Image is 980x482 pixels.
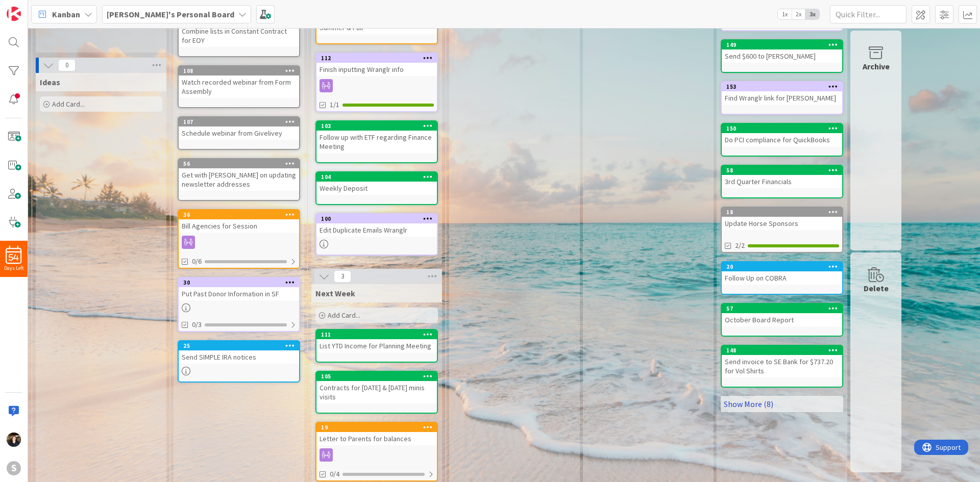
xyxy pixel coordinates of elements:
div: 58 [722,166,842,175]
div: 56Get with [PERSON_NAME] on updating newsletter addresses [179,159,299,191]
div: Send SIMPLE IRA notices [179,350,299,364]
div: 104 [321,173,437,181]
div: 57 [726,305,842,312]
div: 56 [183,160,299,167]
span: Support [21,2,46,14]
div: 112Finish inputting Wranglr info [316,54,437,76]
div: Update Horse Sponsors [722,217,842,230]
div: 153 [726,83,842,90]
div: 36 [179,210,299,219]
div: 3rd Quarter Financials [722,175,842,188]
div: 107 [179,117,299,126]
div: 25Send SIMPLE IRA notices [179,341,299,364]
span: Kanban [52,8,80,20]
div: 56 [179,159,299,168]
div: 19 [321,424,437,431]
div: 36 [183,211,299,218]
div: 148Send invoice to SE Bank for $737.20 for Vol Shirts [722,346,842,377]
span: 0/4 [330,469,339,479]
span: 1/1 [330,99,339,110]
span: 3 [334,270,351,283]
span: Next Week [315,288,355,298]
div: 19 [316,423,437,432]
div: 30 [179,278,299,287]
div: 19Letter to Parents for balances [316,423,437,445]
div: Delete [864,282,889,294]
div: List YTD Income for Planning Meeting [316,339,437,352]
div: 149 [726,41,842,48]
div: 103Follow up with ETF regarding Finance Meeting [316,121,437,153]
div: 108 [179,66,299,75]
div: Archive [863,60,890,72]
div: 100 [321,215,437,222]
div: 57 [722,304,842,313]
span: 1x [778,9,792,19]
div: 18 [722,208,842,217]
span: Add Card... [52,99,85,109]
div: 20 [726,263,842,270]
div: Get with [PERSON_NAME] on updating newsletter addresses [179,168,299,191]
img: Visit kanbanzone.com [7,7,21,21]
input: Quick Filter... [830,5,906,23]
div: Bill Agencies for Session [179,219,299,233]
div: 111List YTD Income for Planning Meeting [316,330,437,352]
span: 0/6 [192,256,202,267]
div: 150Do PCI compliance for QuickBooks [722,124,842,146]
b: [PERSON_NAME]'s Personal Board [107,9,234,19]
div: 18Update Horse Sponsors [722,208,842,230]
div: Do PCI compliance for QuickBooks [722,133,842,146]
span: 54 [9,254,19,261]
div: Find Wranglr link for [PERSON_NAME] [722,91,842,105]
div: 20 [722,262,842,271]
span: 2x [792,9,805,19]
a: Show More (8) [721,396,843,412]
div: Contracts for [DATE] & [DATE] minis visits [316,381,437,403]
div: 103 [316,121,437,131]
div: 153Find Wranglr link for [PERSON_NAME] [722,82,842,105]
div: 30Put Past Donor Information in SF [179,278,299,300]
div: 153 [722,82,842,91]
div: Edit Duplicate Emails Wranglr [316,223,437,237]
div: 20Follow Up on COBRA [722,262,842,285]
div: 58 [726,167,842,174]
span: 0/3 [192,319,202,330]
div: 105 [321,373,437,380]
div: Letter to Parents for balances [316,432,437,445]
div: Follow Up on COBRA [722,271,842,285]
div: 148 [722,346,842,355]
div: 108Watch recorded webinar from Form Assembly [179,66,299,98]
div: 105 [316,372,437,381]
div: 103 [321,122,437,130]
div: Combine lists in Constant Contract for EOY [179,15,299,47]
div: S [7,461,21,475]
div: 36Bill Agencies for Session [179,210,299,233]
div: Send invoice to SE Bank for $737.20 for Vol Shirts [722,355,842,377]
div: October Board Report [722,313,842,326]
div: Follow up with ETF regarding Finance Meeting [316,131,437,153]
div: 30 [183,279,299,286]
span: Ideas [40,77,60,87]
div: Schedule webinar from Givelivey [179,126,299,140]
div: 148 [726,347,842,354]
div: 112 [316,54,437,63]
div: 111 [321,331,437,338]
div: 583rd Quarter Financials [722,166,842,188]
div: 57October Board Report [722,304,842,326]
div: 25 [179,341,299,350]
div: 100 [316,214,437,223]
div: 112 [321,55,437,62]
div: 25 [183,342,299,349]
div: 149 [722,40,842,49]
div: Put Past Donor Information in SF [179,287,299,300]
div: 104Weekly Deposit [316,172,437,195]
span: Add Card... [328,311,360,320]
div: 149Send $600 to [PERSON_NAME] [722,40,842,63]
span: 2/2 [735,240,745,251]
span: 3x [805,9,819,19]
div: Send $600 to [PERSON_NAME] [722,49,842,63]
div: 107 [183,118,299,125]
div: 108 [183,67,299,74]
div: Finish inputting Wranglr info [316,63,437,76]
div: 18 [726,209,842,216]
img: KS [7,433,21,447]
